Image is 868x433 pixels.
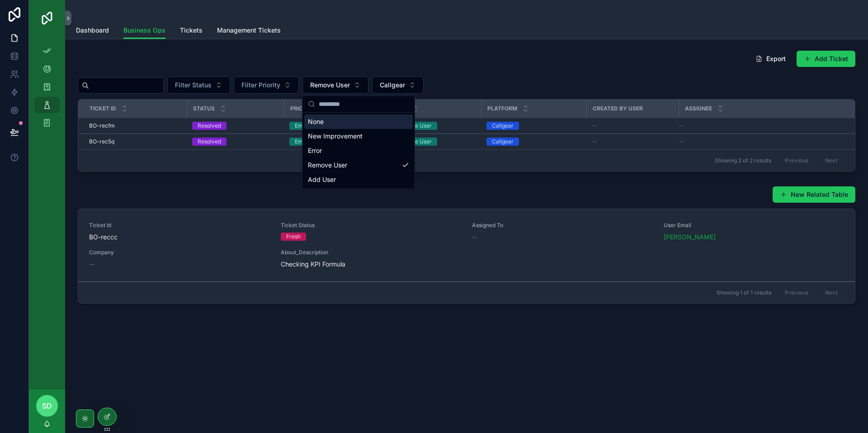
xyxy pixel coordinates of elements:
button: Select Button [167,76,230,94]
span: Ticket Status [281,222,462,229]
span: -- [89,260,94,269]
span: Remove User [310,81,350,90]
div: Emergency [295,122,324,130]
a: BO-recfm [89,122,181,129]
a: Resolved [192,122,278,130]
span: -- [679,138,684,145]
span: Ticket Id [89,222,270,229]
span: Callgear [380,81,405,90]
span: Filter Status [175,81,212,90]
span: Tickets [180,26,203,35]
div: Suggestions [302,113,415,189]
a: Emergency [289,122,381,130]
span: BO-recfm [89,122,115,129]
a: Callgear [486,122,581,130]
span: -- [592,122,597,129]
span: Platform [487,105,517,112]
a: Management Tickets [217,22,281,40]
span: -- [592,138,597,145]
span: Status [193,105,215,112]
button: Export [748,51,793,67]
div: scrollable content [29,36,65,143]
span: -- [472,233,477,242]
span: BO-rec5q [89,138,114,145]
a: -- [679,122,843,129]
img: App logo [40,11,54,25]
span: Created By User [593,105,643,112]
a: -- [679,138,843,145]
span: -- [679,122,684,129]
a: -- [592,122,673,129]
span: Priority [290,105,316,112]
span: Dashboard [76,26,109,35]
div: None [304,114,413,129]
span: About_Description [281,249,462,256]
div: Fresh [286,233,301,241]
div: New Improvement [304,129,413,143]
span: Business Ops [123,26,165,35]
span: User Email [664,222,844,229]
a: Remove User [392,122,476,130]
div: Error [304,143,413,158]
a: BO-rec5q [89,138,181,145]
span: Assignee [685,105,712,112]
a: Callgear [486,138,581,146]
a: -- [592,138,673,145]
span: Checking KPI Formula [281,260,462,269]
span: Filter Priority [241,81,280,90]
span: BO-reccc [89,233,270,242]
div: Callgear [492,138,514,146]
button: Add Ticket [797,51,855,67]
a: Business Ops [123,22,165,39]
a: Tickets [180,22,203,40]
a: Resolved [192,138,278,146]
button: New Related Table [773,186,855,203]
div: Callgear [492,122,514,130]
a: Dashboard [76,22,109,40]
div: Remove User [304,158,413,172]
div: Emergency [295,138,324,146]
span: Ticket ID [90,105,116,112]
div: Resolved [198,122,221,130]
button: Select Button [234,76,299,94]
div: Resolved [198,138,221,146]
button: Select Button [302,76,368,94]
span: Management Tickets [217,26,281,35]
span: Showing 1 of 1 results [717,289,771,296]
span: Showing 2 of 2 results [715,157,771,164]
span: Assigned To [472,222,653,229]
span: Company [89,249,270,256]
button: Select Button [372,76,424,94]
a: [PERSON_NAME] [664,233,716,242]
div: Add User [304,172,413,187]
a: Remove User [392,138,476,146]
span: SD [42,400,52,411]
a: Ticket IdBO-recccTicket StatusFreshAssigned To--User Email[PERSON_NAME]Company--About_Description... [78,209,855,281]
a: Emergency [289,138,381,146]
